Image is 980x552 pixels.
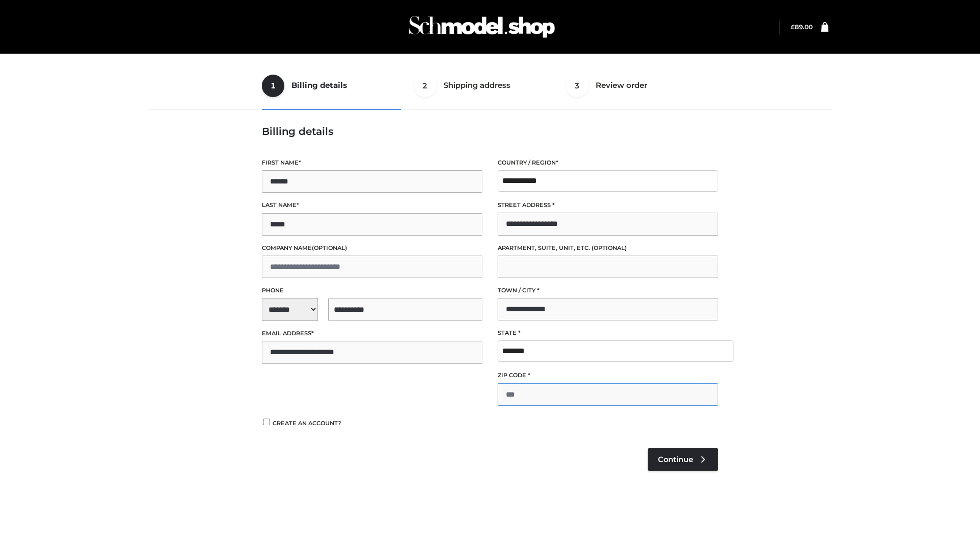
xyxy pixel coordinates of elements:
label: State [498,328,718,338]
a: £89.00 [791,23,813,31]
label: Company name [262,243,482,253]
span: Create an account? [273,420,341,427]
label: Email address [262,329,482,338]
span: (optional) [592,244,627,251]
img: Schmodel Admin 964 [405,7,558,47]
label: Town / City [498,286,718,295]
span: Continue [658,455,693,464]
span: (optional) [312,244,347,251]
h3: Billing details [262,125,718,137]
span: £ [791,23,795,31]
a: Continue [648,448,718,471]
label: Country / Region [498,158,718,168]
label: Last name [262,200,482,210]
label: Street address [498,200,718,210]
input: Create an account? [262,419,271,425]
label: First name [262,158,482,168]
bdi: 89.00 [791,23,813,31]
label: Phone [262,286,482,295]
label: Apartment, suite, unit, etc. [498,243,718,253]
label: ZIP Code [498,371,718,380]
